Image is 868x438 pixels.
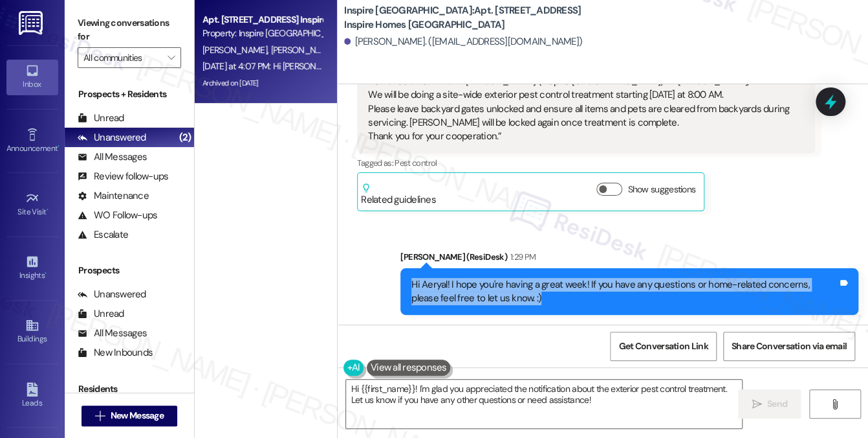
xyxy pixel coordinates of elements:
a: Leads [6,378,58,413]
span: • [58,142,60,151]
i:  [752,399,761,409]
b: Inspire [GEOGRAPHIC_DATA]: Apt. [STREET_ADDRESS] Inspire Homes [GEOGRAPHIC_DATA] [344,4,603,32]
div: Hi Aeryal! I hope you're having a great week! If you have any questions or home-related concerns,... [411,278,838,306]
span: [PERSON_NAME] [202,44,271,56]
i:  [830,399,840,409]
span: [PERSON_NAME] [271,44,336,56]
div: [PERSON_NAME]. ([EMAIL_ADDRESS][DOMAIN_NAME]) [344,35,582,49]
span: • [47,205,49,214]
div: Property: Inspire [GEOGRAPHIC_DATA] [202,27,322,40]
div: New Inbounds [78,346,153,360]
div: Unread [78,307,124,321]
div: Review follow-ups [78,170,168,183]
label: Viewing conversations for [78,13,181,47]
span: Get Conversation Link [618,340,708,353]
button: New Message [81,406,177,426]
span: New Message [111,409,164,422]
div: Tagged as: [357,154,815,172]
div: Maintenance [78,189,149,203]
div: Archived on [DATE] [201,75,323,91]
a: Buildings [6,314,58,349]
div: Prospects [65,264,194,277]
input: All communities [83,47,160,68]
span: Send [767,397,787,411]
div: Unanswered [78,288,146,301]
button: Send [738,389,801,419]
button: Share Conversation via email [723,332,855,361]
div: Related guidelines [361,183,436,207]
i:  [168,52,175,63]
span: • [45,269,47,278]
label: Show suggestions [627,183,695,196]
div: Escalate [78,228,128,242]
a: Site Visit • [6,187,58,222]
div: Unanswered [78,131,146,144]
span: Pest control [395,157,437,168]
button: Get Conversation Link [610,332,716,361]
div: All Messages [78,150,147,164]
i:  [95,411,105,421]
a: Inbox [6,60,58,95]
div: Prospects + Residents [65,87,194,101]
div: 1:29 PM [507,250,536,264]
textarea: Hi {{first_name}}! I'm glad you appreciated the notification about the exterior pest control trea... [346,380,743,428]
div: All Messages [78,327,147,340]
div: Removed a heart from “[PERSON_NAME] (Inspire [GEOGRAPHIC_DATA]): Hi [PERSON_NAME], We will be doi... [368,75,794,144]
span: Share Conversation via email [732,340,847,353]
div: WO Follow-ups [78,209,157,222]
div: [PERSON_NAME] (ResiDesk) [400,250,858,268]
div: Unread [78,111,124,125]
img: ResiDesk Logo [19,11,45,35]
div: (2) [176,128,195,148]
div: Residents [65,382,194,396]
a: Insights • [6,251,58,286]
div: Apt. [STREET_ADDRESS] Inspire Homes [GEOGRAPHIC_DATA] [202,13,322,27]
